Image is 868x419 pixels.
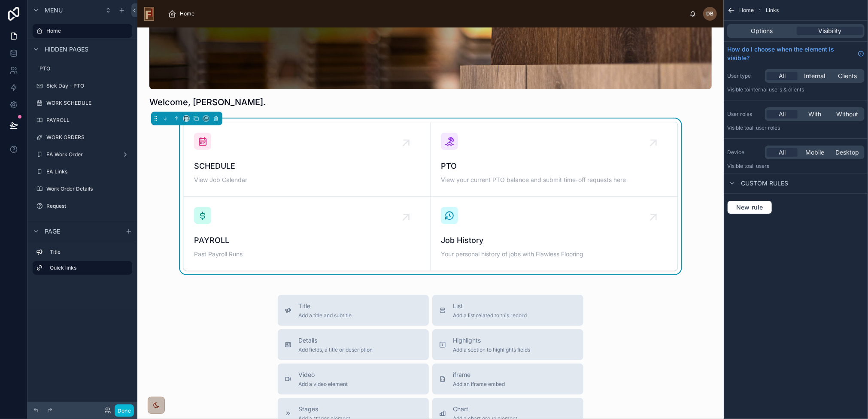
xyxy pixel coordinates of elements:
span: View Job Calendar [194,176,420,184]
label: WORK SCHEDULE [46,100,131,106]
label: Work Order Details [46,185,131,192]
span: Without [837,110,859,118]
span: PAYROLL [194,234,420,246]
button: Done [115,404,134,417]
span: Mobile [805,148,824,157]
label: Request [46,203,131,209]
span: All [779,72,786,80]
a: SCHEDULEView Job Calendar [184,122,431,197]
button: HighlightsAdd a section to highlights fields [432,329,583,360]
a: PTO [33,62,132,76]
span: Home [180,10,194,17]
span: Job History [441,234,667,246]
span: Custom rules [741,179,788,188]
span: All [779,110,786,118]
span: Add a video element [298,381,348,388]
span: Add an iframe embed [453,381,505,388]
button: ListAdd a list related to this record [432,295,583,326]
a: Work Order Details [33,182,132,196]
a: Job HistoryYour personal history of jobs with Flawless Flooring [431,197,677,270]
span: Visibility [818,27,841,35]
a: Home [33,24,132,38]
a: PTOView your current PTO balance and submit time-off requests here [431,122,677,197]
span: Desktop [836,148,859,157]
span: Add a list related to this record [453,312,527,319]
span: Options [751,27,773,35]
button: TitleAdd a title and subtitle [278,295,429,326]
img: App logo [144,7,154,21]
label: Home [46,27,127,34]
span: Home [739,7,754,14]
div: scrollable content [27,241,137,283]
span: Links [766,7,779,14]
span: Page [45,227,60,236]
span: All user roles [749,124,780,131]
label: EA Links [46,168,131,175]
span: Clients [838,72,857,80]
span: Details [298,336,373,345]
label: User roles [727,111,762,118]
span: All [779,148,786,157]
button: VideoAdd a video element [278,364,429,395]
a: How do I choose when the element is visible? [727,45,865,62]
a: EA Work Order [33,148,132,161]
span: With [808,110,821,118]
label: Quick links [50,264,125,271]
span: PTO [441,160,667,172]
span: DB [707,10,714,17]
label: EA Work Order [46,151,118,158]
a: PAYROLLPast Payroll Runs [184,197,431,270]
span: Past Payroll Runs [194,250,420,258]
span: iframe [453,370,505,379]
span: Hidden pages [45,45,88,54]
p: Visible to [727,124,865,131]
span: Your personal history of jobs with Flawless Flooring [441,250,667,258]
label: WORK ORDERS [46,134,131,141]
label: Device [727,149,762,156]
span: Add a title and subtitle [298,312,352,319]
span: Internal users & clients [749,86,804,93]
span: Stages [298,405,350,413]
span: View your current PTO balance and submit time-off requests here [441,176,667,184]
span: Highlights [453,336,530,345]
span: How do I choose when the element is visible? [727,45,854,62]
div: scrollable content [161,4,689,23]
button: DetailsAdd fields, a title or description [278,329,429,360]
label: PAYROLL [46,117,131,124]
span: all users [749,163,769,169]
span: Video [298,370,348,379]
p: Visible to [727,86,865,93]
button: New rule [727,200,772,214]
a: WORK SCHEDULE [33,96,132,110]
span: Internal [804,72,826,80]
span: Add fields, a title or description [298,346,373,353]
label: User type [727,73,762,79]
span: SCHEDULE [194,160,420,172]
label: Title [50,249,129,255]
span: Chart [453,405,517,413]
a: EA Links [33,165,132,179]
a: Sick Day - PTO [33,79,132,93]
a: Home [165,6,200,21]
a: Request [33,199,132,213]
span: Title [298,302,352,310]
p: Visible to [727,163,865,170]
a: WORK ORDERS [33,131,132,144]
span: New rule [733,203,767,211]
label: Sick Day - PTO [46,82,131,89]
a: PAYROLL [33,113,132,127]
span: Menu [45,6,63,15]
span: Add a section to highlights fields [453,346,530,353]
span: List [453,302,527,310]
button: iframeAdd an iframe embed [432,364,583,395]
label: PTO [39,65,131,72]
